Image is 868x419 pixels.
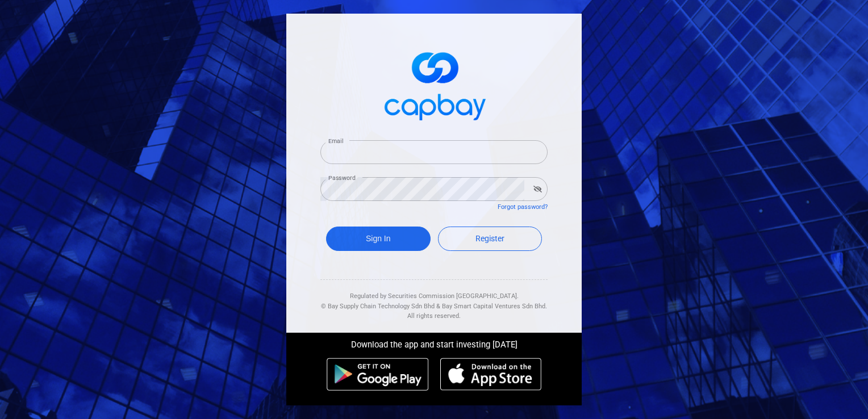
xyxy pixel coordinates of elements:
[498,203,548,211] a: Forgot password?
[328,137,343,145] label: Email
[321,303,435,310] span: © Bay Supply Chain Technology Sdn Bhd
[278,333,590,352] div: Download the app and start investing [DATE]
[442,303,547,310] span: Bay Smart Capital Ventures Sdn Bhd.
[438,227,542,251] a: Register
[328,174,356,182] label: Password
[327,358,429,391] img: android
[326,227,431,251] button: Sign In
[377,42,491,127] img: logo
[475,234,504,243] span: Register
[320,280,548,321] div: Regulated by Securities Commission [GEOGRAPHIC_DATA]. & All rights reserved.
[440,358,541,391] img: ios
